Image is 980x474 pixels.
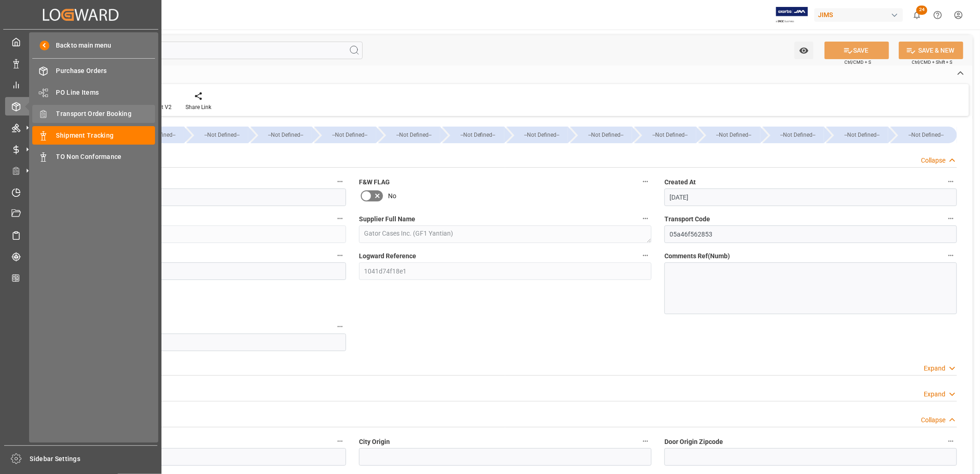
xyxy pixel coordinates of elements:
div: --Not Defined-- [388,127,440,143]
div: --Not Defined-- [251,127,312,143]
button: Supplier Full Name [639,213,651,225]
a: CO2 Calculator [5,269,156,287]
div: --Not Defined-- [314,127,376,143]
img: Exertis%20JAM%20-%20Email%20Logo.jpg_1722504956.jpg [776,7,808,23]
button: JAM Shipment Number [334,249,346,261]
span: PO Line Items [56,88,155,97]
span: Ctrl/CMD + S [844,59,871,66]
span: Transport Code [664,214,710,224]
span: Logward Reference [359,251,416,261]
a: My Reports [5,76,156,94]
div: --Not Defined-- [644,127,696,143]
div: --Not Defined-- [708,127,760,143]
span: 24 [916,6,927,15]
span: Created At [664,177,696,187]
button: show 24 new notifications [907,5,927,25]
button: Supplier Number [334,213,346,225]
a: Transport Order Booking [32,105,155,123]
div: --Not Defined-- [516,127,568,143]
div: Collapse [921,156,945,165]
span: Door Origin Zipcode [664,437,723,447]
button: Door Origin Zipcode [945,435,957,447]
div: --Not Defined-- [890,127,957,143]
button: F&W FLAG [639,176,651,188]
div: --Not Defined-- [507,127,568,143]
div: --Not Defined-- [772,127,825,143]
a: Tracking Shipment [5,248,156,266]
div: Expand [924,389,945,399]
button: Transport Code [945,213,957,225]
span: Back to main menu [49,41,112,50]
button: SAVE [825,42,889,59]
div: --Not Defined-- [826,127,888,143]
button: JAM Reference Number [334,176,346,188]
a: PO Line Items [32,83,155,101]
input: DD-MM-YYYY [664,188,957,206]
a: TO Non Conformance [32,148,155,166]
span: Purchase Orders [56,66,155,76]
span: Sidebar Settings [30,454,158,464]
span: TO Non Conformance [56,152,155,162]
div: --Not Defined-- [323,127,376,143]
a: Data Management [5,54,156,72]
div: --Not Defined-- [699,127,760,143]
button: Created At [945,176,957,188]
button: open menu [795,42,813,59]
div: --Not Defined-- [634,127,696,143]
div: --Not Defined-- [580,127,632,143]
div: --Not Defined-- [442,127,504,143]
input: Search Fields [42,42,363,59]
span: F&W FLAG [359,177,390,187]
button: JIMS [814,6,907,24]
div: --Not Defined-- [196,127,248,143]
div: Collapse [921,415,945,425]
div: --Not Defined-- [570,127,632,143]
button: Help Center [927,5,948,25]
button: Comments Ref(Numb) [945,249,957,261]
div: --Not Defined-- [260,127,312,143]
div: --Not Defined-- [900,127,952,143]
a: Sailing Schedules [5,226,156,244]
button: Pickup Number [334,321,346,333]
div: --Not Defined-- [452,127,504,143]
a: Purchase Orders [32,62,155,80]
a: Shipment Tracking [32,126,155,144]
a: My Cockpit [5,33,156,51]
button: Logward Reference [639,249,651,261]
div: Expand [924,364,945,373]
button: City Origin [639,435,651,447]
button: SAVE & NEW [899,42,963,59]
div: --Not Defined-- [763,127,825,143]
button: Country Origin [334,435,346,447]
a: Document Management [5,205,156,223]
div: --Not Defined-- [378,127,440,143]
span: Supplier Full Name [359,214,415,224]
span: Shipment Tracking [56,131,155,140]
div: --Not Defined-- [836,127,888,143]
a: Timeslot Management V2 [5,183,156,201]
div: JIMS [814,8,903,22]
div: Share Link [185,103,211,111]
div: --Not Defined-- [186,127,248,143]
span: Ctrl/CMD + Shift + S [912,59,952,66]
span: Transport Order Booking [56,109,155,119]
span: City Origin [359,437,390,447]
span: Comments Ref(Numb) [664,251,730,261]
textarea: Gator Cases Inc. (GF1 Yantian) [359,225,651,243]
div: --Not Defined-- [122,127,184,143]
span: No [388,191,396,201]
